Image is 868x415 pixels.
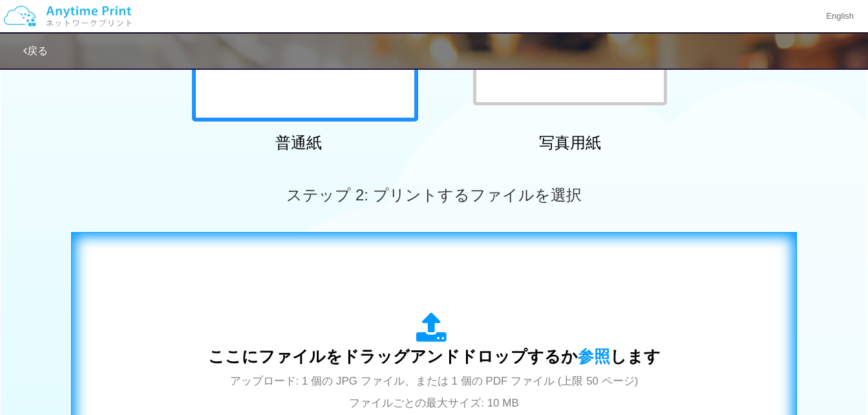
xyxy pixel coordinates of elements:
span: 参照 [578,347,610,365]
span: ここにファイルをドラッグアンドドロップするか します [208,347,661,365]
h2: 写真用紙 [457,134,683,151]
h2: 普通紙 [185,134,412,151]
a: 戻る [23,45,48,56]
span: アップロード: 1 個の JPG ファイル、または 1 個の PDF ファイル (上限 50 ページ) ファイルごとの最大サイズ: 10 MB [230,375,639,409]
span: ステップ 2: プリントするファイルを選択 [286,186,581,204]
